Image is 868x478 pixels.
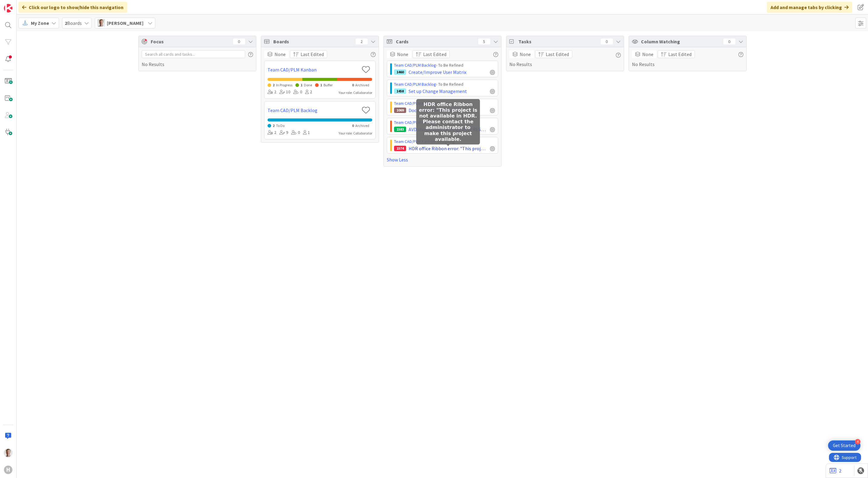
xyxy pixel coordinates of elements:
[305,89,312,95] div: 2
[520,51,531,58] span: None
[394,127,406,132] div: 1583
[509,50,621,68] div: No Results
[304,83,312,87] span: Done
[31,19,49,27] span: My Zone
[279,89,290,95] div: 10
[658,50,695,58] button: Last Edited
[394,108,406,113] div: 1069
[301,51,324,58] span: Last Edited
[65,20,67,26] b: 2
[394,81,495,88] div: › To Be Refined
[355,83,369,87] span: Archived
[97,19,105,27] img: BO
[275,51,286,58] span: None
[268,129,276,136] div: 2
[339,90,372,95] div: Your role: Collaborator
[409,145,488,152] span: HDR office Ribbon error: "This project is not available in HDR. Please contact the administrator ...
[409,88,467,95] span: Set up Change Management
[423,51,446,58] span: Last Edited
[394,100,495,107] div: › Developing
[394,62,495,68] div: › To Be Refined
[394,81,436,87] a: Team CAD/PLM Backlog
[273,123,275,128] span: 2
[601,38,613,45] div: 0
[233,38,245,45] div: 0
[413,50,450,58] button: Last Edited
[320,83,322,87] span: 1
[409,107,459,114] span: Docworker for Windchill
[632,50,743,68] div: No Results
[151,38,228,45] span: Focus
[279,129,288,136] div: 9
[4,466,12,474] div: H
[107,19,143,27] span: [PERSON_NAME]
[668,51,692,58] span: Last Edited
[4,449,12,457] img: BO
[855,439,860,444] div: 4
[723,38,735,45] div: 0
[273,38,353,45] span: Boards
[767,2,852,13] div: Add and manage tabs by clicking
[352,83,354,87] span: 0
[394,69,406,75] div: 1460
[291,129,300,136] div: 0
[394,88,406,94] div: 1458
[641,38,720,45] span: Column Watching
[4,4,12,12] img: Visit kanbanzone.com
[518,38,598,45] span: Tasks
[478,38,490,45] div: 5
[276,83,292,87] span: In Progress
[352,123,354,128] span: 0
[394,138,495,145] div: › Designing
[301,83,302,87] span: 1
[293,89,302,95] div: 0
[18,2,127,13] div: Click our logo to show/hide this navigation
[276,123,284,128] span: To Do
[268,107,359,114] a: Team CAD/PLM Backlog
[546,51,569,58] span: Last Edited
[324,83,333,87] span: Buffer
[13,1,28,8] span: Support
[396,38,475,45] span: Cards
[394,62,436,68] a: Team CAD/PLM Backlog
[303,129,310,136] div: 1
[830,467,841,474] a: 2
[397,51,408,58] span: None
[268,89,276,95] div: 2
[828,440,860,451] div: Open Get Started checklist, remaining modules: 4
[356,38,368,45] div: 2
[419,101,478,142] h5: HDR office Ribbon error: "This project is not available in HDR. Please contact the administrator ...
[642,51,653,58] span: None
[339,131,372,136] div: Your role: Collaborator
[394,119,495,126] div: › Waiting
[394,120,435,125] a: Team CAD/PLM Kanban
[409,68,466,76] span: Create/Improve User Matrix
[409,126,488,133] span: AVD should keep settings after RESTART
[142,50,245,58] input: Search all cards and tasks...
[387,156,498,163] a: Show Less
[290,50,327,58] button: Last Edited
[833,443,856,449] div: Get Started
[394,139,435,144] a: Team CAD/PLM Kanban
[355,123,369,128] span: Archived
[268,66,359,73] a: Team CAD/PLM Kanban
[394,146,406,151] div: 1574
[394,101,435,106] a: Team CAD/PLM Kanban
[65,19,82,27] span: Boards
[142,50,253,68] div: No Results
[535,50,572,58] button: Last Edited
[273,83,275,87] span: 2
